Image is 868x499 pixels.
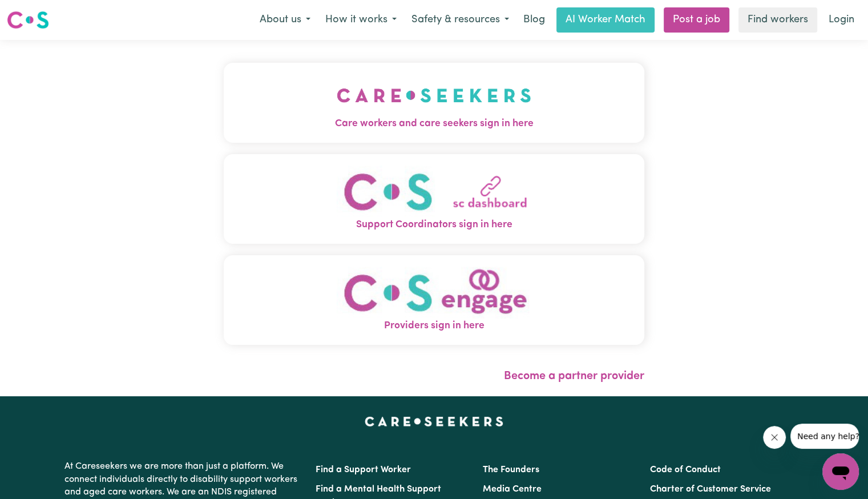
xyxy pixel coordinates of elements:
[252,8,318,32] button: About us
[365,417,503,426] a: Careseekers home page
[483,485,542,494] a: Media Centre
[763,426,786,449] iframe: Close message
[224,319,644,333] span: Providers sign in here
[790,424,859,449] iframe: Message from company
[224,154,644,244] button: Support Coordinators sign in here
[224,116,644,131] span: Care workers and care seekers sign in here
[224,218,644,232] span: Support Coordinators sign in here
[7,7,49,33] a: Careseekers logo
[318,8,404,32] button: How it works
[650,465,721,474] a: Code of Conduct
[224,255,644,345] button: Providers sign in here
[556,7,655,33] a: AI Worker Match
[822,453,859,490] iframe: Button to launch messaging window
[404,8,516,32] button: Safety & resources
[822,7,861,33] a: Login
[738,7,817,33] a: Find workers
[7,10,49,30] img: Careseekers logo
[483,465,539,474] a: The Founders
[516,7,552,33] a: Blog
[224,63,644,143] button: Care workers and care seekers sign in here
[316,465,411,474] a: Find a Support Worker
[650,485,771,494] a: Charter of Customer Service
[664,7,729,33] a: Post a job
[504,371,644,382] a: Become a partner provider
[7,8,69,17] span: Need any help?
